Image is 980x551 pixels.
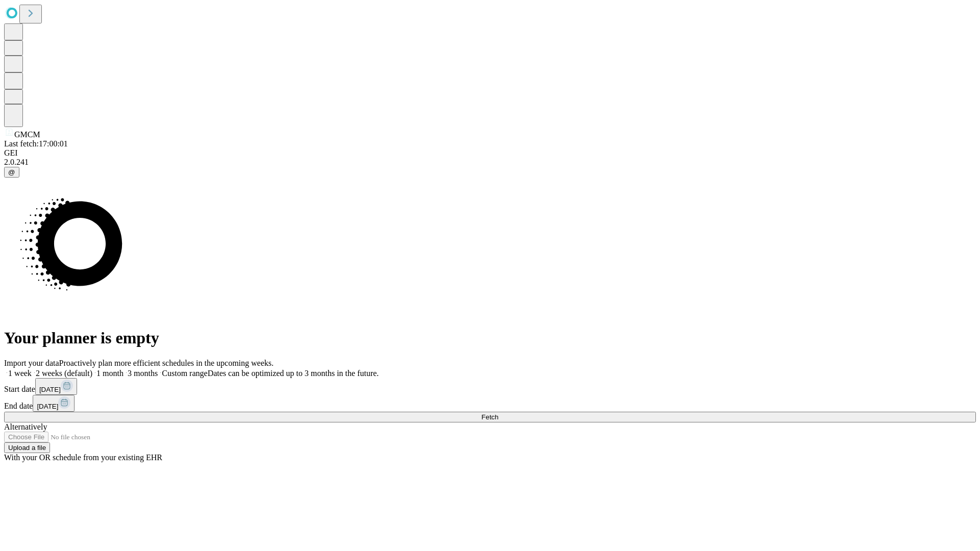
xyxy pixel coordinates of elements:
[481,413,498,421] span: Fetch
[4,378,976,395] div: Start date
[4,167,19,178] button: @
[4,442,50,453] button: Upload a file
[36,369,92,378] span: 2 weeks (default)
[4,148,976,158] div: GEI
[4,412,976,422] button: Fetch
[4,395,976,412] div: End date
[4,139,68,148] span: Last fetch: 17:00:01
[96,369,124,378] span: 1 month
[128,369,158,378] span: 3 months
[4,453,162,462] span: With your OR schedule from your existing EHR
[33,395,75,412] button: [DATE]
[59,359,274,367] span: Proactively plan more efficient schedules in the upcoming weeks.
[37,403,58,410] span: [DATE]
[8,168,15,176] span: @
[39,386,61,393] span: [DATE]
[4,359,59,367] span: Import your data
[162,369,207,378] span: Custom range
[35,378,77,395] button: [DATE]
[4,422,47,431] span: Alternatively
[4,158,976,167] div: 2.0.241
[4,329,976,347] h1: Your planner is empty
[14,130,40,139] span: GMCM
[8,369,32,378] span: 1 week
[208,369,379,378] span: Dates can be optimized up to 3 months in the future.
